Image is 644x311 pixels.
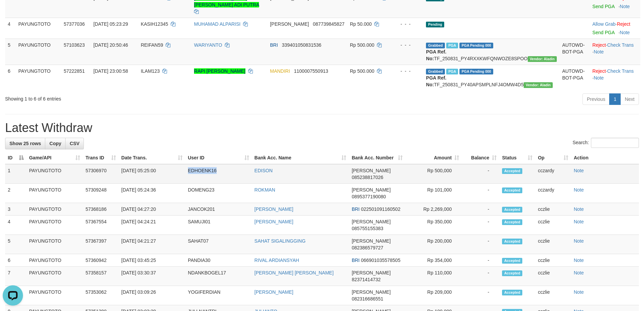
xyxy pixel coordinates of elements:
[185,216,252,235] td: SAMUJI01
[194,21,240,27] a: MUHAMAD ALPARISI
[255,168,273,173] a: EDISON
[426,49,446,61] b: PGA Ref. No:
[26,184,83,203] td: PAYUNGTOTO
[185,235,252,254] td: SAHAT07
[255,258,299,263] a: RIVAL ARDIANSYAH
[185,184,252,203] td: DOMENG23
[446,69,458,74] span: Marked by cczlie
[590,18,640,39] td: ·
[352,296,383,302] span: Copy 082316686551 to clipboard
[5,138,45,149] a: Show 25 rows
[394,21,421,27] div: - - -
[352,270,390,275] span: [PERSON_NAME]
[352,289,390,295] span: [PERSON_NAME]
[459,69,493,74] span: PGA Pending
[83,267,119,286] td: 57358157
[502,258,522,264] span: Accepted
[574,289,584,295] a: Note
[350,21,372,27] span: Rp 50.000
[255,187,275,193] a: ROKMAN
[535,254,571,267] td: cczlie
[352,226,383,231] span: Copy 085755155383 to clipboard
[26,152,83,164] th: Game/API: activate to sort column ascending
[620,93,639,105] a: Next
[423,39,559,65] td: TF_250831_PY4RXXKWFQNWOZE8SPOO
[5,203,26,216] td: 3
[426,22,444,27] span: Pending
[194,68,245,74] a: RAPI [PERSON_NAME]
[26,235,83,254] td: PAYUNGTOTO
[394,68,421,74] div: - - -
[426,69,445,74] span: Grabbed
[620,30,630,35] a: Note
[26,267,83,286] td: PAYUNGTOTO
[119,286,185,305] td: [DATE] 03:09:26
[5,152,26,164] th: ID: activate to sort column descending
[574,219,584,224] a: Note
[607,42,634,48] a: Check Trans
[528,56,557,62] span: Vendor URL: https://payment4.1velocity.biz
[49,141,61,146] span: Copy
[594,49,604,54] a: Note
[26,254,83,267] td: PAYUNGTOTO
[571,152,639,164] th: Action
[502,219,522,225] span: Accepted
[349,152,405,164] th: Bank Acc. Number: activate to sort column ascending
[352,187,390,193] span: [PERSON_NAME]
[592,30,614,35] a: Send PGA
[5,267,26,286] td: 7
[502,270,522,276] span: Accepted
[502,207,522,213] span: Accepted
[394,42,421,48] div: - - -
[405,286,462,305] td: Rp 209,000
[462,164,499,184] td: -
[405,164,462,184] td: Rp 500,000
[185,286,252,305] td: YOGIFERDIAN
[574,187,584,193] a: Note
[185,164,252,184] td: EDHOENK16
[83,286,119,305] td: 57353062
[524,82,553,88] span: Vendor URL: https://payment4.1velocity.biz
[83,164,119,184] td: 57306970
[83,235,119,254] td: 57367397
[119,254,185,267] td: [DATE] 03:45:25
[535,184,571,203] td: cczardy
[405,152,462,164] th: Amount: activate to sort column ascending
[64,68,85,74] span: 57222851
[16,18,61,39] td: PAYUNGTOTO
[93,42,128,48] span: [DATE] 20:50:46
[26,216,83,235] td: PAYUNGTOTO
[502,290,522,295] span: Accepted
[64,42,85,48] span: 57103623
[252,152,349,164] th: Bank Acc. Name: activate to sort column ascending
[617,21,630,27] a: Reject
[83,216,119,235] td: 57367554
[502,168,522,174] span: Accepted
[119,216,185,235] td: [DATE] 04:24:21
[590,65,640,91] td: · ·
[119,203,185,216] td: [DATE] 04:27:20
[574,238,584,244] a: Note
[93,21,128,27] span: [DATE] 05:23:29
[462,203,499,216] td: -
[5,65,16,91] td: 6
[255,238,306,244] a: SAHAT SIGALINGGING
[83,152,119,164] th: Trans ID: activate to sort column ascending
[446,43,458,48] span: Marked by cczsasa
[185,254,252,267] td: PANDIA30
[141,68,160,74] span: ILAM123
[405,203,462,216] td: Rp 2,269,000
[5,164,26,184] td: 1
[185,267,252,286] td: NDANKBOGEL17
[609,93,621,105] a: 1
[119,164,185,184] td: [DATE] 05:25:00
[462,254,499,267] td: -
[574,206,584,212] a: Note
[9,141,41,146] span: Show 25 rows
[405,184,462,203] td: Rp 101,000
[185,152,252,164] th: User ID: activate to sort column ascending
[535,235,571,254] td: cczlie
[352,219,390,224] span: [PERSON_NAME]
[620,4,630,9] a: Note
[350,68,374,74] span: Rp 500.000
